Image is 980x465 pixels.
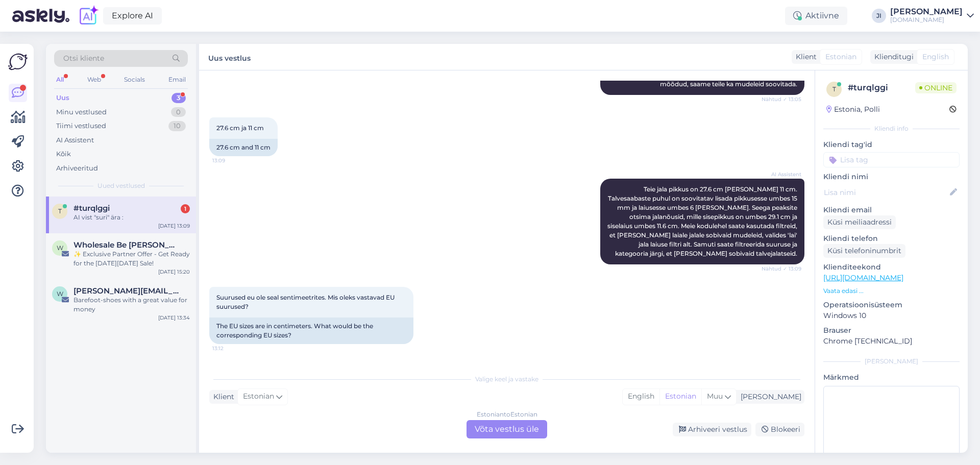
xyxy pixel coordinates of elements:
div: 10 [168,121,186,131]
div: # turqlggi [848,82,915,94]
span: t [832,85,836,93]
span: 13:12 [212,345,251,352]
span: Estonian [825,52,856,62]
p: Klienditeekond [823,262,960,273]
div: Arhiveeri vestlus [673,423,751,436]
div: All [54,73,66,86]
p: Vaata edasi ... [823,286,960,296]
div: Estonia, Polli [826,104,880,115]
span: t [58,207,62,215]
span: Otsi kliente [63,53,104,64]
img: Askly Logo [8,52,28,71]
span: Uued vestlused [97,181,145,190]
p: Märkmed [823,372,960,383]
div: Minu vestlused [56,107,107,117]
span: #turqlggi [73,204,110,213]
a: [PERSON_NAME][DOMAIN_NAME] [890,8,974,24]
span: Online [915,82,957,93]
div: Klient [209,391,234,402]
p: Brauser [823,325,960,336]
p: Chrome [TECHNICAL_ID] [823,336,960,347]
div: AI vist "suri" ära : [73,213,190,222]
div: [DATE] 13:34 [158,314,190,322]
span: Suurused eu ole seal sentimeetrites. Mis oleks vastavad EU suurused? [216,293,396,310]
p: Kliendi email [823,205,960,215]
span: Teie jala pikkus on 27.6 cm [PERSON_NAME] 11 cm. Talvesaabaste puhul on soovitatav lisada pikkuse... [607,185,799,257]
span: Muu [707,391,723,401]
span: W [57,244,63,252]
div: [DOMAIN_NAME] [890,16,963,24]
div: [PERSON_NAME] [890,8,963,16]
div: [DATE] 13:09 [158,222,190,230]
div: Estonian to Estonian [477,410,537,419]
span: wrobel.annette@gmail.com [73,286,180,296]
div: English [623,389,659,404]
span: AI Assistent [763,170,801,178]
p: Windows 10 [823,310,960,321]
p: Kliendi nimi [823,172,960,182]
span: Estonian [243,391,274,402]
div: Aktiivne [785,7,847,25]
div: Klient [792,52,817,62]
div: Socials [122,73,147,86]
div: 27.6 cm and 11 cm [209,139,278,156]
span: Wholesale Be Lenka [73,240,180,250]
div: Blokeeri [755,423,804,436]
div: Tiimi vestlused [56,121,106,131]
span: Nähtud ✓ 13:05 [762,95,801,103]
input: Lisa tag [823,152,960,167]
input: Lisa nimi [824,187,948,198]
div: Uus [56,93,69,103]
div: JI [872,9,886,23]
a: [URL][DOMAIN_NAME] [823,273,903,282]
div: Võta vestlus üle [467,420,547,438]
div: [PERSON_NAME] [823,357,960,366]
p: Operatsioonisüsteem [823,300,960,310]
span: w [57,290,63,298]
img: explore-ai [78,5,99,27]
a: Explore AI [103,7,162,25]
div: Küsi telefoninumbrit [823,244,905,258]
div: Web [85,73,103,86]
div: Kliendi info [823,124,960,133]
p: Kliendi tag'id [823,139,960,150]
div: [DATE] 15:20 [158,268,190,276]
div: 3 [171,93,186,103]
div: ✨ Exclusive Partner Offer - Get Ready for the [DATE][DATE] Sale! [73,250,190,268]
div: 1 [181,204,190,213]
div: AI Assistent [56,135,94,145]
span: 27.6 cm ja 11 cm [216,124,264,132]
div: Küsi meiliaadressi [823,215,896,229]
label: Uus vestlus [208,50,251,64]
div: Arhiveeritud [56,163,98,174]
div: Barefoot-shoes with a great value for money [73,296,190,314]
div: 0 [171,107,186,117]
div: Klienditugi [870,52,914,62]
div: Valige keel ja vastake [209,375,804,384]
div: [PERSON_NAME] [737,391,801,402]
div: Estonian [659,389,701,404]
p: Kliendi telefon [823,233,960,244]
span: English [922,52,949,62]
span: Nähtud ✓ 13:09 [762,265,801,273]
div: Email [166,73,188,86]
div: Kõik [56,149,71,159]
div: The EU sizes are in centimeters. What would be the corresponding EU sizes? [209,317,413,344]
span: 13:09 [212,157,251,164]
